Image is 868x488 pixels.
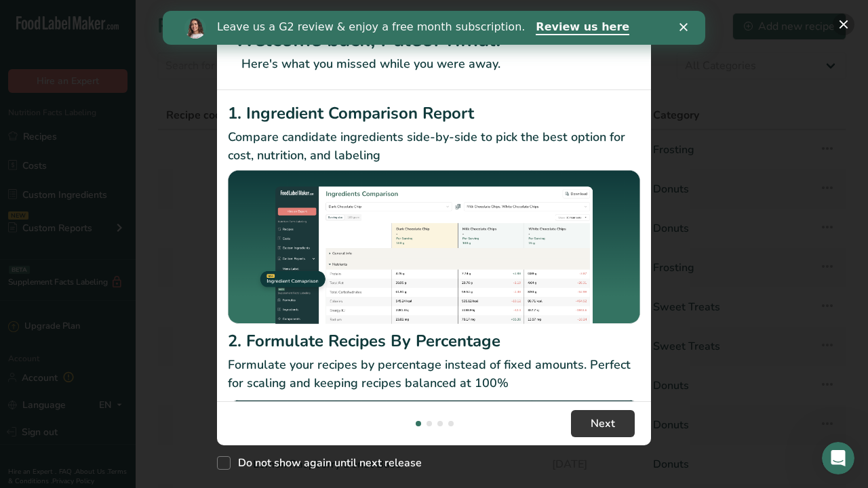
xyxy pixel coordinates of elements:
span: Do not show again until next release [231,456,422,470]
iframe: Intercom live chat banner [163,11,705,45]
span: Next [591,415,615,432]
div: Close [517,12,530,20]
h2: 1. Ingredient Comparison Report [228,101,640,125]
p: Compare candidate ingredients side-by-side to pick the best option for cost, nutrition, and labeling [228,128,640,165]
h2: 2. Formulate Recipes By Percentage [228,329,640,353]
button: Next [571,410,635,437]
iframe: Intercom live chat [822,442,854,474]
img: Ingredient Comparison Report [228,170,640,324]
p: Formulate your recipes by percentage instead of fixed amounts. Perfect for scaling and keeping re... [228,356,640,392]
p: Here's what you missed while you were away. [233,55,635,73]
